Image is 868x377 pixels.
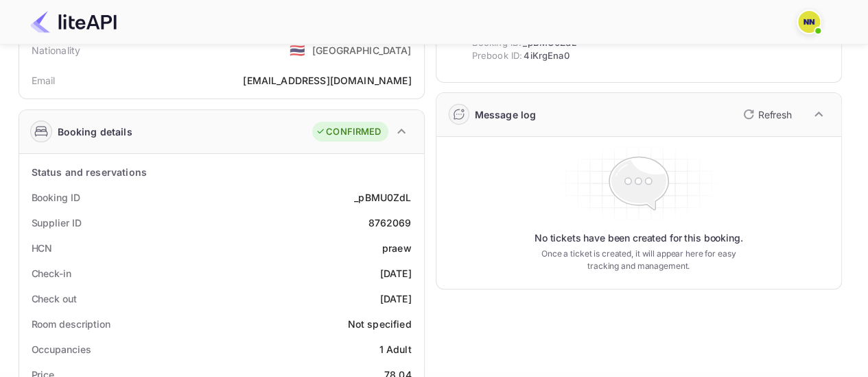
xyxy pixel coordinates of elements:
[382,241,412,255] div: praew
[312,43,412,57] div: [GEOGRAPHIC_DATA]
[379,342,411,356] div: 1 Adult
[472,49,523,63] span: Prebook ID:
[32,190,80,205] div: Booking ID
[348,317,412,331] div: Not specified
[32,291,77,306] div: Check out
[32,342,91,356] div: Occupancies
[32,165,147,179] div: Status and reservations
[32,43,81,57] div: Nationality
[32,216,82,230] div: Supplier ID
[380,291,412,306] div: [DATE]
[735,103,797,125] button: Refresh
[32,241,53,255] div: HCN
[535,231,743,245] p: No tickets have been created for this booking.
[368,216,411,230] div: 8762069
[530,248,747,272] p: Once a ticket is created, it will appear here for easy tracking and management.
[758,107,792,122] p: Refresh
[290,38,305,62] span: United States
[32,266,71,281] div: Check-in
[316,125,381,139] div: CONFIRMED
[524,49,569,63] span: 4iKrgEna0
[354,190,411,205] div: _pBMU0ZdL
[32,73,56,88] div: Email
[58,125,132,139] div: Booking details
[380,266,412,281] div: [DATE]
[32,317,110,331] div: Room description
[243,73,411,88] div: [EMAIL_ADDRESS][DOMAIN_NAME]
[475,107,537,122] div: Message log
[30,11,117,33] img: LiteAPI Logo
[798,11,820,33] img: N/A N/A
